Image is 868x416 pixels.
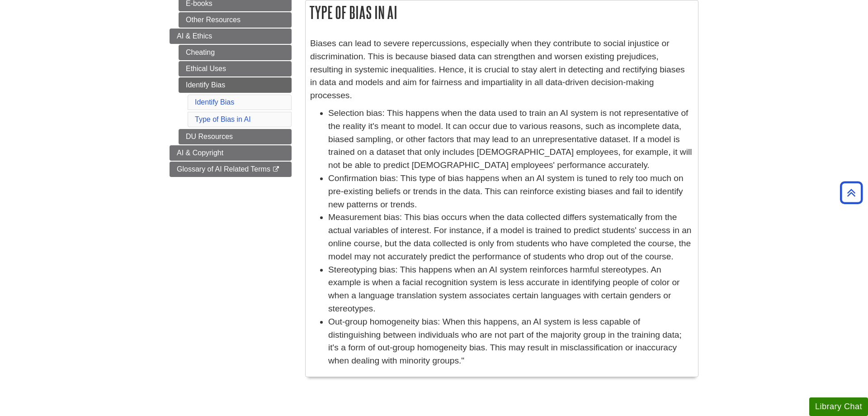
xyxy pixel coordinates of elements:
[328,263,693,316] li: Stereotyping bias: This happens when an AI system reinforces harmful stereotypes. An example is w...
[310,37,693,102] p: Biases can lead to severe repercussions, especially when they contribute to social injustice or d...
[170,145,292,161] a: AI & Copyright
[837,186,866,199] a: Back to Top
[179,77,292,93] a: Identify Bias
[179,61,292,77] a: Ethical Uses
[170,29,292,44] a: AI & Ethics
[170,162,292,177] a: Glossary of AI Related Terms
[179,129,292,144] a: DU Resources
[177,32,212,40] span: AI & Ethics
[306,0,698,24] h2: Type of Bias in AI
[328,316,693,368] li: Out-group homogeneity bias: When this happens, an AI system is less capable of distinguishing bet...
[328,107,693,172] li: Selection bias: This happens when the data used to train an AI system is not representative of th...
[177,165,270,173] span: Glossary of AI Related Terms
[177,149,223,157] span: AI & Copyright
[272,167,280,172] i: This link opens in a new window
[195,115,251,123] a: Type of Bias in AI
[179,12,292,28] a: Other Resources
[195,98,234,106] a: Identify Bias
[328,172,693,211] li: Confirmation bias: This type of bias happens when an AI system is tuned to rely too much on pre-e...
[328,211,693,263] li: Measurement bias: This bias occurs when the data collected differs systematically from the actual...
[809,397,868,416] button: Library Chat
[179,45,292,60] a: Cheating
